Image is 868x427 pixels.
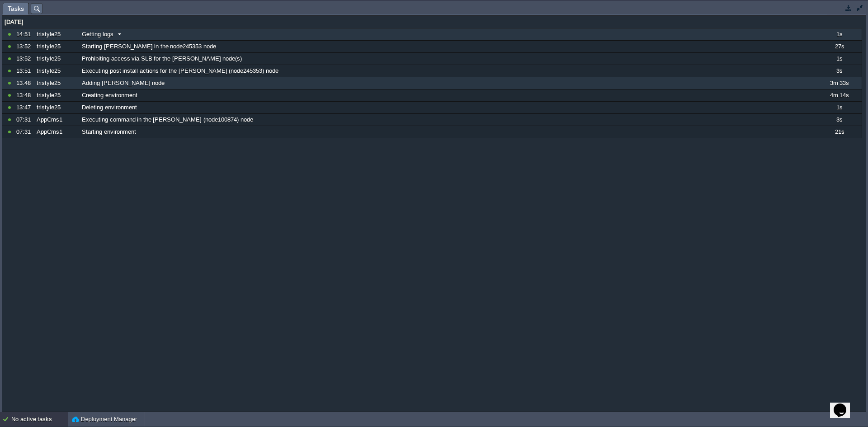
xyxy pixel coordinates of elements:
div: 1s [817,28,861,40]
div: 07:31 [16,126,33,138]
div: 13:52 [16,53,33,65]
div: 27s [817,41,861,52]
div: 13:52 [16,41,33,52]
div: tristyle25 [34,28,79,40]
div: 13:47 [16,102,33,113]
div: 4m 14s [817,89,861,101]
span: Deleting environment [82,103,137,112]
div: 3s [817,65,861,77]
button: Deployment Manager [72,415,137,424]
span: Tasks [8,3,24,14]
span: Starting [PERSON_NAME] in the node245353 node [82,42,216,51]
span: Executing command in the [PERSON_NAME] (node100874) node [82,116,253,124]
div: 21s [817,126,861,138]
span: Executing post install actions for the [PERSON_NAME] (node245353) node [82,67,278,75]
span: Starting environment [82,128,136,136]
div: 13:51 [16,65,33,77]
span: Creating environment [82,91,137,99]
div: tristyle25 [34,53,79,65]
div: tristyle25 [34,41,79,52]
div: 1s [817,53,861,65]
div: 13:48 [16,77,33,89]
div: tristyle25 [34,102,79,113]
div: No active tasks [11,412,68,427]
div: [DATE] [2,16,862,28]
div: tristyle25 [34,65,79,77]
span: Getting logs [82,30,113,38]
div: AppCms1 [34,126,79,138]
div: 1s [817,102,861,113]
div: AppCms1 [34,114,79,126]
div: 14:51 [16,28,33,40]
span: Adding [PERSON_NAME] node [82,79,165,87]
div: tristyle25 [34,77,79,89]
div: tristyle25 [34,89,79,101]
iframe: chat widget [830,391,859,418]
div: 3m 33s [817,77,861,89]
div: 07:31 [16,114,33,126]
span: Prohibiting access via SLB for the [PERSON_NAME] node(s) [82,55,242,63]
div: 3s [817,114,861,126]
div: 13:48 [16,89,33,101]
